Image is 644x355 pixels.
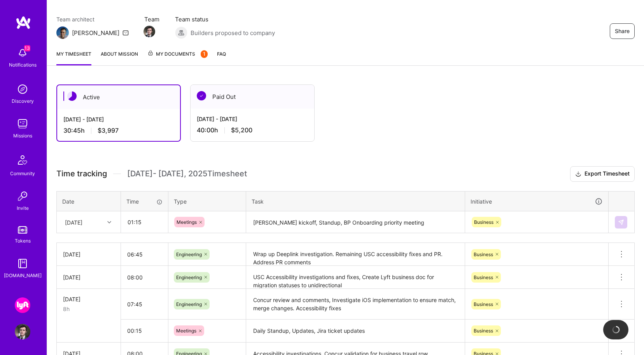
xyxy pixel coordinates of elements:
a: FAQ [217,50,226,65]
textarea: Concur review and comments, Investigate iOS implementation to ensure match, merge changes. Access... [247,290,464,319]
img: Team Architect [56,26,69,39]
div: Missions [13,132,32,140]
span: Engineering [176,301,202,307]
div: Time [126,197,163,206]
button: Export Timesheet [570,166,635,182]
img: bell [15,45,30,61]
div: 30:45 h [63,127,174,135]
span: $5,200 [231,126,252,134]
textarea: Daily Standup, Updates, Jira ticket updates [247,320,464,342]
div: [DATE] [63,295,114,303]
a: Lyft: Android Business Travel Rewards & Accessibility [13,297,32,313]
a: About Mission [101,50,138,65]
textarea: USC Accessibility investigations and fixes, Create Lyft business doc for migration statuses to un... [247,267,464,288]
span: Team status [175,15,275,23]
img: Active [67,91,77,101]
div: Invite [17,204,29,212]
img: Team Member Avatar [143,26,155,37]
span: Business [474,251,493,257]
input: HH:MM [121,267,168,288]
th: Date [57,191,121,211]
div: 8h [63,305,114,313]
div: Community [10,169,35,177]
a: My timesheet [56,50,91,65]
span: Meetings [177,219,197,225]
div: Paid Out [191,85,314,109]
div: Initiative [471,197,603,206]
span: Engineering [176,274,202,280]
div: [DATE] - [DATE] [197,115,308,123]
img: Submit [618,219,624,225]
input: HH:MM [121,294,168,315]
div: Notifications [9,61,37,69]
img: Community [13,151,32,169]
button: Share [610,23,635,39]
img: tokens [18,226,27,234]
span: $3,997 [98,127,119,135]
span: Business [474,219,493,225]
textarea: [PERSON_NAME] kickoff, Standup, BP Onboarding priority meeting [247,212,464,233]
span: Business [474,301,493,307]
i: icon Download [575,170,581,178]
div: [DOMAIN_NAME] [4,271,42,279]
span: Team architect [56,15,129,23]
div: Discovery [12,97,34,105]
img: Invite [15,188,30,204]
div: [DATE] [63,250,114,258]
span: Business [474,274,493,280]
span: Time tracking [56,169,107,179]
div: 1 [201,50,208,58]
img: teamwork [15,116,30,132]
div: null [615,216,628,228]
span: Builders proposed to company [191,29,275,37]
img: logo [16,16,31,30]
div: Active [57,85,180,109]
textarea: Wrap up Deeplink investigation. Remaining USC accessibility fixes and PR. Address PR comments [247,244,464,265]
a: User Avatar [13,324,32,339]
div: [DATE] [63,273,114,281]
img: Builders proposed to company [175,26,187,39]
i: icon Mail [122,30,129,36]
th: Task [246,191,465,211]
input: HH:MM [121,320,168,341]
span: My Documents [147,50,208,58]
div: Tokens [15,237,31,245]
div: [PERSON_NAME] [72,29,119,37]
span: Engineering [176,251,202,257]
img: Paid Out [197,91,206,100]
input: HH:MM [121,244,168,265]
i: icon Chevron [107,220,111,224]
img: Lyft: Android Business Travel Rewards & Accessibility [15,297,30,313]
img: loading [612,325,620,334]
span: Team [144,15,159,23]
div: [DATE] [65,218,82,226]
img: guide book [15,256,30,271]
a: Team Member Avatar [144,25,154,38]
input: HH:MM [121,212,168,232]
span: [DATE] - [DATE] , 2025 Timesheet [127,169,247,179]
div: 40:00 h [197,126,308,134]
span: Share [615,27,630,35]
div: [DATE] - [DATE] [63,115,174,123]
img: discovery [15,81,30,97]
img: User Avatar [15,324,30,339]
a: My Documents1 [147,50,208,65]
th: Type [168,191,246,211]
span: Meetings [176,328,196,334]
span: 13 [24,45,30,51]
span: Business [474,328,493,334]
